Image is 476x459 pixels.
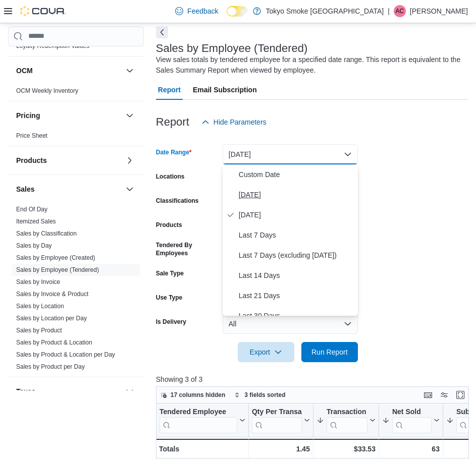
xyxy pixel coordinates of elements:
[124,109,136,122] button: Pricing
[16,87,78,95] span: OCM Weekly Inventory
[16,205,47,213] span: End Of Day
[223,144,358,164] button: [DATE]
[214,117,267,127] span: Hide Parameters
[16,254,95,262] span: Sales by Employee (Created)
[156,197,199,205] label: Classifications
[156,26,168,38] button: Next
[193,80,257,100] span: Email Subscription
[160,407,245,433] button: Tendered Employee
[160,407,237,433] div: Tendered Employee
[158,80,181,100] span: Report
[159,443,245,455] div: Totals
[392,407,432,417] div: Net Sold
[16,278,60,286] span: Sales by Invoice
[8,85,144,101] div: OCM
[394,5,406,17] div: Alex Collier
[16,338,92,347] span: Sales by Product & Location
[244,342,288,362] span: Export
[16,386,122,396] button: Taxes
[16,110,122,121] button: Pricing
[16,242,52,249] a: Sales by Day
[16,218,56,225] a: Itemized Sales
[239,290,354,302] span: Last 21 Days
[239,209,354,221] span: [DATE]
[266,5,384,17] p: Tokyo Smoke [GEOGRAPHIC_DATA]
[396,5,404,17] span: AC
[327,407,367,433] div: Transaction Average
[16,351,115,358] a: Sales by Product & Location per Day
[197,112,271,132] button: Hide Parameters
[316,443,376,455] div: $33.53
[382,407,440,433] button: Net Sold
[156,116,189,128] h3: Report
[327,407,367,417] div: Transaction Average
[16,230,77,237] a: Sales by Classification
[156,221,182,229] label: Products
[244,391,285,399] span: 3 fields sorted
[16,314,87,322] span: Sales by Location per Day
[16,110,40,121] h3: Pricing
[16,42,89,49] a: Loyalty Redemption Values
[239,229,354,241] span: Last 7 Days
[16,206,47,213] a: End Of Day
[223,164,358,316] div: Select listbox
[16,327,62,334] a: Sales by Product
[16,155,122,165] button: Products
[252,407,310,433] button: Qty Per Transaction
[16,184,35,194] h3: Sales
[311,347,348,357] span: Run Report
[454,389,466,401] button: Enter fullscreen
[16,326,62,334] span: Sales by Product
[156,374,472,384] p: Showing 3 of 3
[156,173,185,181] label: Locations
[230,389,289,401] button: 3 fields sorted
[16,184,122,194] button: Sales
[156,42,308,54] h3: Sales by Employee (Tendered)
[124,385,136,397] button: Taxes
[438,389,450,401] button: Display options
[16,266,99,274] span: Sales by Employee (Tendered)
[156,269,184,277] label: Sale Type
[239,249,354,261] span: Last 7 Days (excluding [DATE])
[239,269,354,281] span: Last 14 Days
[252,407,302,433] div: Qty Per Transaction
[316,407,376,433] button: Transaction Average
[16,229,77,238] span: Sales by Classification
[156,54,463,76] div: View sales totals by tendered employee for a specified date range. This report is equivalent to t...
[16,155,47,165] h3: Products
[301,342,358,362] button: Run Report
[239,168,354,181] span: Custom Date
[410,5,468,17] p: [PERSON_NAME]
[388,5,390,17] p: |
[16,278,60,285] a: Sales by Invoice
[124,183,136,195] button: Sales
[16,351,115,359] span: Sales by Product & Location per Day
[223,314,358,334] button: All
[16,290,88,298] span: Sales by Invoice & Product
[156,389,230,401] button: 17 columns hidden
[8,203,144,377] div: Sales
[239,189,354,201] span: [DATE]
[16,87,78,94] a: OCM Weekly Inventory
[16,339,92,346] a: Sales by Product & Location
[239,310,354,322] span: Last 30 Days
[16,217,56,225] span: Itemized Sales
[252,407,302,417] div: Qty Per Transaction
[124,65,136,77] button: OCM
[16,132,47,140] span: Price Sheet
[187,6,218,16] span: Feedback
[252,443,310,455] div: 1.45
[124,154,136,166] button: Products
[16,132,47,139] a: Price Sheet
[16,254,95,261] a: Sales by Employee (Created)
[16,315,87,322] a: Sales by Location per Day
[156,148,192,156] label: Date Range
[16,363,85,371] span: Sales by Product per Day
[16,66,33,76] h3: OCM
[382,443,440,455] div: 63
[422,389,434,401] button: Keyboard shortcuts
[227,17,227,17] span: Dark Mode
[227,6,248,17] input: Dark Mode
[238,342,294,362] button: Export
[16,66,122,76] button: OCM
